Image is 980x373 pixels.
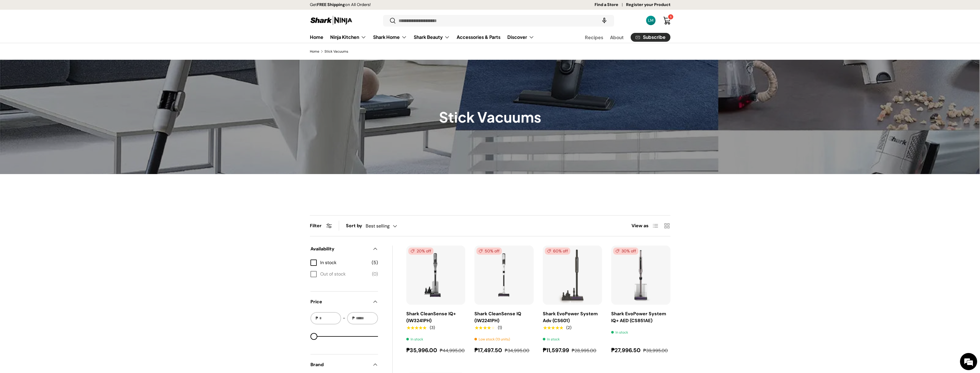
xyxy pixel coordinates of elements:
span: ₱ [315,315,319,321]
a: Register your Product [626,2,670,8]
span: View as [631,222,649,229]
p: Get on All Orders! [310,2,371,8]
a: Shark EvoPower System Adv (CS601) [543,246,602,305]
a: Home [310,31,323,43]
div: LM [648,17,654,23]
button: Best selling [366,221,409,231]
a: About [610,32,624,43]
a: Recipes [585,32,603,43]
a: Accessories & Parts [457,31,500,43]
span: Price [310,298,369,305]
span: 1 [670,15,671,19]
span: Out of stock [320,271,369,278]
nav: Breadcrumbs [310,49,670,54]
a: Shark Beauty [414,31,450,43]
a: Stick Vacuums [324,50,348,53]
span: Brand [310,361,369,368]
a: Shark EvoPower System IQ+ AED (CS851AE) [611,311,666,324]
span: ₱ [352,315,355,321]
nav: Secondary [571,31,670,43]
a: Shark CleanSense IQ (IW2241PH) [474,311,521,324]
label: Sort by [346,222,366,229]
a: Shark CleanSense IQ+ (IW3241PH) [406,311,456,324]
span: 60% off [545,248,570,255]
a: LM [645,14,657,27]
a: Ninja Kitchen [330,31,366,43]
a: Shark Home [373,31,407,43]
summary: Price [310,292,378,312]
span: 50% off [476,248,502,255]
a: Find a Store [595,2,626,8]
span: - [343,315,345,322]
summary: Availability [310,239,378,259]
summary: Discover [504,31,538,43]
speech-search-button: Search by voice [595,14,613,27]
summary: Shark Beauty [410,31,453,43]
span: In stock [320,259,368,266]
button: Filter [310,223,332,229]
strong: FREE Shipping [317,2,345,7]
a: Shark EvoPower System IQ+ AED (CS851AE) [611,246,670,305]
nav: Primary [310,31,534,43]
summary: Ninja Kitchen [327,31,370,43]
h1: Stick Vacuums [439,108,541,126]
span: Subscribe [643,35,666,39]
span: (5) [372,259,378,266]
span: (0) [372,271,378,278]
a: Shark CleanSense IQ (IW2241PH) [474,246,534,305]
img: shark-kion-iw2241-full-view-shark-ninja-philippines [474,246,534,305]
span: Availability [310,246,369,252]
span: 20% off [408,248,433,255]
span: Best selling [366,223,390,229]
span: 30% off [613,248,638,255]
summary: Shark Home [370,31,410,43]
a: Shark CleanSense IQ+ (IW3241PH) [406,246,466,305]
span: Filter [310,223,322,229]
img: shark-cleansense-auto-empty-dock-iw3241ae-full-view-sharkninja-philippines [406,246,466,305]
img: Shark Ninja Philippines [310,15,353,26]
a: Shark EvoPower System Adv (CS601) [543,311,598,324]
a: Home [310,50,319,53]
a: Discover [507,31,534,43]
a: Subscribe [631,33,670,42]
